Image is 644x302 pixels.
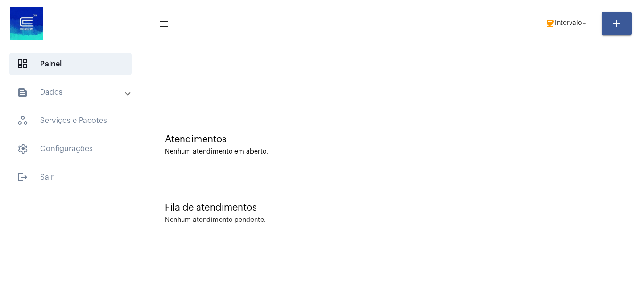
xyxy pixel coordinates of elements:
mat-icon: sidenav icon [17,87,28,98]
mat-icon: add [611,18,622,29]
div: Atendimentos [165,134,620,145]
div: Fila de atendimentos [165,203,620,213]
mat-icon: sidenav icon [158,18,168,30]
span: sidenav icon [17,58,28,70]
button: Intervalo [540,14,594,33]
img: d4669ae0-8c07-2337-4f67-34b0df7f5ae4.jpeg [8,5,45,42]
mat-icon: sidenav icon [17,171,28,183]
span: Painel [9,53,132,75]
div: Nenhum atendimento em aberto. [165,148,620,155]
mat-icon: coffee [545,19,555,28]
span: Sair [9,166,132,188]
div: Nenhum atendimento pendente. [165,217,266,224]
span: sidenav icon [17,143,28,155]
span: Configurações [9,138,132,160]
span: Serviços e Pacotes [9,109,132,132]
span: Intervalo [555,20,582,27]
mat-icon: arrow_drop_down [580,19,588,28]
mat-expansion-panel-header: sidenav iconDados [6,81,141,104]
span: sidenav icon [17,115,28,126]
mat-panel-title: Dados [17,87,126,98]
